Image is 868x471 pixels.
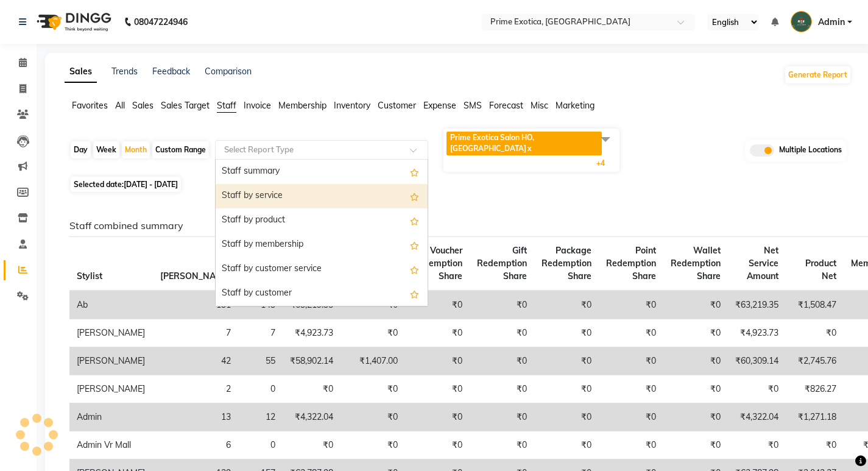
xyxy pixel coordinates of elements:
td: ₹0 [470,403,534,431]
span: Expense [423,100,456,111]
span: [DATE] - [DATE] [124,180,178,189]
span: Package Redemption Share [542,245,591,282]
td: ₹0 [405,403,470,431]
div: Staff summary [216,160,428,184]
td: 55 [238,347,283,375]
td: ₹63,219.35 [728,291,786,319]
td: ₹1,508.47 [786,291,844,319]
td: ₹0 [340,319,405,347]
ng-dropdown-panel: Options list [215,159,428,306]
div: Staff by membership [216,233,428,257]
span: Sales Target [161,100,210,111]
td: 42 [153,347,238,375]
td: ₹0 [470,291,534,319]
td: ₹0 [405,291,470,319]
a: Feedback [152,66,190,77]
td: ₹0 [470,319,534,347]
td: Ab [69,291,153,319]
td: ₹0 [470,431,534,459]
span: Membership [278,100,326,111]
td: ₹58,902.14 [283,347,340,375]
td: ₹0 [534,319,599,347]
td: ₹0 [534,375,599,403]
td: ₹0 [663,347,728,375]
span: Favorites [72,100,108,111]
td: ₹1,271.18 [786,403,844,431]
td: 6 [153,431,238,459]
td: ₹0 [283,431,340,459]
td: ₹0 [663,431,728,459]
td: ₹0 [340,431,405,459]
span: Staff [217,100,236,111]
td: ₹60,309.14 [728,347,786,375]
span: Voucher Redemption Share [412,245,462,282]
td: [PERSON_NAME] [69,347,153,375]
span: Add this report to Favorites List [410,286,419,301]
div: Month [122,141,150,158]
td: ₹0 [599,403,663,431]
td: ₹0 [405,431,470,459]
td: ₹0 [663,375,728,403]
span: Forecast [489,100,523,111]
span: Product Net [805,258,836,282]
td: 0 [238,375,283,403]
td: ₹0 [340,403,405,431]
td: ₹0 [405,347,470,375]
div: Week [93,141,119,158]
td: ₹0 [663,319,728,347]
td: ₹826.27 [786,375,844,403]
img: Admin [791,11,812,32]
td: ₹4,923.73 [728,319,786,347]
td: ₹0 [405,375,470,403]
td: ₹1,407.00 [340,347,405,375]
span: Sales [132,100,153,111]
td: ₹0 [534,403,599,431]
td: ₹0 [534,347,599,375]
span: Add this report to Favorites List [410,189,419,204]
span: Multiple Locations [779,144,842,157]
span: All [115,100,125,111]
td: ₹4,322.04 [283,403,340,431]
div: Custom Range [152,141,209,158]
td: Admin [69,403,153,431]
b: 08047224946 [134,5,188,39]
div: Staff by product [216,208,428,233]
span: Add this report to Favorites List [410,238,419,252]
span: Net Service Amount [747,245,778,282]
a: Sales [65,61,97,83]
td: 12 [238,403,283,431]
div: Day [71,141,91,158]
td: ₹0 [534,291,599,319]
img: logo [31,5,115,39]
td: ₹0 [599,347,663,375]
td: ₹0 [470,347,534,375]
span: Add this report to Favorites List [410,262,419,277]
td: ₹4,923.73 [283,319,340,347]
td: 2 [153,375,238,403]
h6: Staff combined summary [69,220,842,232]
span: Wallet Redemption Share [671,245,721,282]
a: Comparison [205,66,252,77]
span: +4 [596,158,614,168]
td: 0 [238,431,283,459]
td: ₹0 [340,375,405,403]
td: ₹0 [663,291,728,319]
span: Invoice [244,100,271,111]
span: Point Redemption Share [606,245,656,282]
span: Add this report to Favorites List [410,213,419,228]
span: Misc [531,100,548,111]
td: ₹0 [283,375,340,403]
span: SMS [464,100,482,111]
td: ₹0 [405,319,470,347]
span: Selected date: [71,177,181,192]
td: 13 [153,403,238,431]
td: ₹0 [470,375,534,403]
td: ₹2,745.76 [786,347,844,375]
span: [PERSON_NAME] [160,271,231,282]
td: Admin Vr Mall [69,431,153,459]
span: Marketing [556,100,595,111]
span: Add this report to Favorites List [410,165,419,179]
div: Staff by customer [216,282,428,306]
span: Prime Exotica Salon HO, [GEOGRAPHIC_DATA] [450,133,534,153]
span: Customer [378,100,416,111]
